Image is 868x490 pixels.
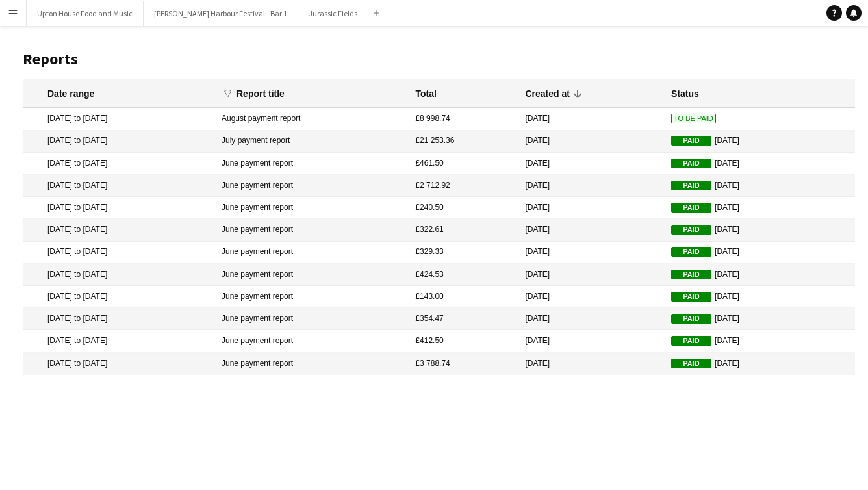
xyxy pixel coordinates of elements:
[665,131,855,153] mat-cell: [DATE]
[409,242,518,264] mat-cell: £329.33
[518,286,665,308] mat-cell: [DATE]
[215,219,409,241] mat-cell: June payment report
[215,286,409,308] mat-cell: June payment report
[518,264,665,286] mat-cell: [DATE]
[215,131,409,153] mat-cell: July payment report
[671,270,711,279] span: Paid
[23,153,215,175] mat-cell: [DATE] to [DATE]
[665,175,855,197] mat-cell: [DATE]
[671,114,716,123] span: To Be Paid
[409,219,518,241] mat-cell: £322.61
[665,197,855,219] mat-cell: [DATE]
[518,108,665,130] mat-cell: [DATE]
[47,88,94,99] div: Date range
[671,314,711,324] span: Paid
[23,353,215,375] mat-cell: [DATE] to [DATE]
[23,308,215,330] mat-cell: [DATE] to [DATE]
[23,197,215,219] mat-cell: [DATE] to [DATE]
[215,197,409,219] mat-cell: June payment report
[518,353,665,375] mat-cell: [DATE]
[671,336,711,346] span: Paid
[671,203,711,213] span: Paid
[518,131,665,153] mat-cell: [DATE]
[409,131,518,153] mat-cell: £21 253.36
[236,88,296,99] div: Report title
[671,359,711,368] span: Paid
[23,219,215,241] mat-cell: [DATE] to [DATE]
[215,175,409,197] mat-cell: June payment report
[27,1,144,26] button: Upton House Food and Music
[518,175,665,197] mat-cell: [DATE]
[215,242,409,264] mat-cell: June payment report
[409,264,518,286] mat-cell: £424.53
[409,330,518,352] mat-cell: £412.50
[518,219,665,241] mat-cell: [DATE]
[23,242,215,264] mat-cell: [DATE] to [DATE]
[518,330,665,352] mat-cell: [DATE]
[665,242,855,264] mat-cell: [DATE]
[215,308,409,330] mat-cell: June payment report
[671,159,711,168] span: Paid
[23,286,215,308] mat-cell: [DATE] to [DATE]
[671,136,711,146] span: Paid
[409,197,518,219] mat-cell: £240.50
[518,242,665,264] mat-cell: [DATE]
[525,88,569,99] div: Created at
[671,292,711,302] span: Paid
[215,108,409,130] mat-cell: August payment report
[518,153,665,175] mat-cell: [DATE]
[665,264,855,286] mat-cell: [DATE]
[671,181,711,190] span: Paid
[671,88,699,99] div: Status
[665,153,855,175] mat-cell: [DATE]
[23,108,215,130] mat-cell: [DATE] to [DATE]
[671,247,711,257] span: Paid
[409,153,518,175] mat-cell: £461.50
[23,330,215,352] mat-cell: [DATE] to [DATE]
[215,153,409,175] mat-cell: June payment report
[409,108,518,130] mat-cell: £8 998.74
[23,131,215,153] mat-cell: [DATE] to [DATE]
[144,1,298,26] button: [PERSON_NAME] Harbour Festival - Bar 1
[665,308,855,330] mat-cell: [DATE]
[518,308,665,330] mat-cell: [DATE]
[215,353,409,375] mat-cell: June payment report
[665,353,855,375] mat-cell: [DATE]
[215,330,409,352] mat-cell: June payment report
[215,264,409,286] mat-cell: June payment report
[409,286,518,308] mat-cell: £143.00
[23,49,855,69] h1: Reports
[415,88,436,99] div: Total
[518,197,665,219] mat-cell: [DATE]
[525,88,581,99] div: Created at
[236,88,285,99] div: Report title
[409,353,518,375] mat-cell: £3 788.74
[665,219,855,241] mat-cell: [DATE]
[23,175,215,197] mat-cell: [DATE] to [DATE]
[409,308,518,330] mat-cell: £354.47
[23,264,215,286] mat-cell: [DATE] to [DATE]
[665,286,855,308] mat-cell: [DATE]
[409,175,518,197] mat-cell: £2 712.92
[665,330,855,352] mat-cell: [DATE]
[671,225,711,235] span: Paid
[298,1,368,26] button: Jurassic Fields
